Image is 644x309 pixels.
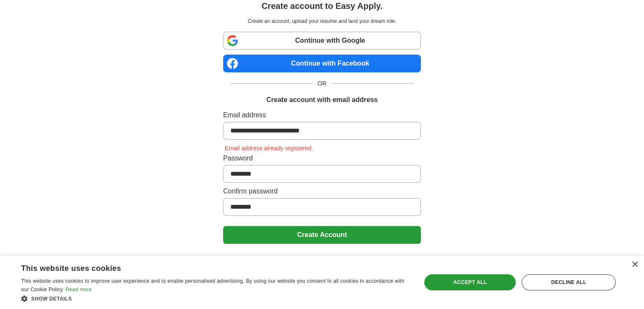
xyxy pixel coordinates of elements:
div: Close [631,262,638,268]
h1: Create account with email address [266,95,378,105]
div: This website uses cookies [21,261,388,273]
label: Email address [223,110,421,120]
span: Email address already registered. [223,145,315,152]
a: Read more, opens a new window [66,287,92,292]
button: Create Account [223,226,421,244]
label: Password [223,153,421,163]
label: Confirm password [223,186,421,196]
div: Show details [21,294,409,303]
div: Decline all [522,274,616,290]
p: Create an account, upload your resume and land your dream role. [225,17,419,25]
span: This website uses cookies to improve user experience and to enable personalised advertising. By u... [21,278,404,292]
div: Accept all [424,274,516,290]
span: Show details [31,296,72,302]
span: OR [312,79,332,88]
a: Continue with Google [223,32,421,50]
a: Continue with Facebook [223,55,421,72]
